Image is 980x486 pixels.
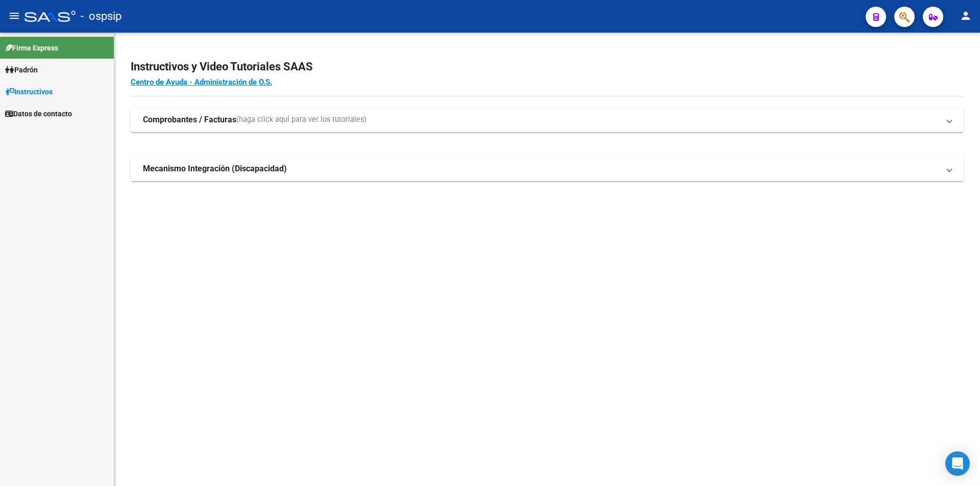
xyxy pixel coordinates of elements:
span: Firma Express [5,42,58,54]
span: (haga click aquí para ver los tutoriales) [236,114,366,125]
mat-icon: person [960,10,972,22]
mat-icon: menu [8,10,20,22]
span: Instructivos [5,86,53,97]
mat-expansion-panel-header: Mecanismo Integración (Discapacidad) [131,157,964,181]
h2: Instructivos y Video Tutoriales SAAS [131,57,964,76]
a: Centro de Ayuda - Administración de O.S. [131,78,272,87]
mat-expansion-panel-header: Comprobantes / Facturas(haga click aquí para ver los tutoriales) [131,108,964,132]
span: - ospsip [81,5,121,28]
strong: Mecanismo Integración (Discapacidad) [143,163,287,174]
span: Padrón [5,64,38,75]
span: Datos de contacto [5,108,72,119]
strong: Comprobantes / Facturas [143,114,236,125]
div: Open Intercom Messenger [945,451,970,476]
